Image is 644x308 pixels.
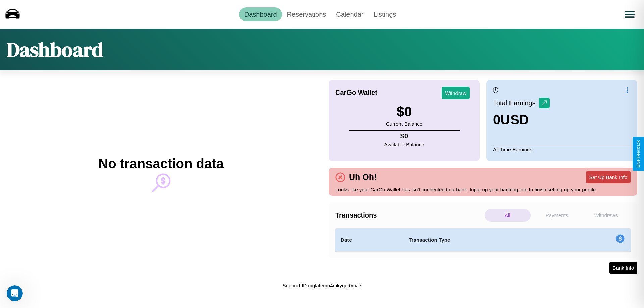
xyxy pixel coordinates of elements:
[98,156,223,171] h2: No transaction data
[386,119,422,128] p: Current Balance
[341,236,398,244] h4: Date
[586,171,631,183] button: Set Up Bank Info
[335,228,631,252] table: simple table
[282,281,361,290] p: Support ID: mglatemu4mkyquj0ma7
[384,132,424,140] h4: $ 0
[239,7,282,21] a: Dashboard
[409,236,561,244] h4: Transaction Type
[534,209,580,222] p: Payments
[345,172,380,182] h4: Uh Oh!
[7,36,103,63] h1: Dashboard
[442,87,470,99] button: Withdraw
[282,7,331,21] a: Reservations
[493,97,539,109] p: Total Earnings
[636,140,641,168] div: Give Feedback
[335,185,631,194] p: Looks like your CarGo Wallet has isn't connected to a bank. Input up your banking info to finish ...
[493,112,550,127] h3: 0 USD
[368,7,401,21] a: Listings
[485,209,531,222] p: All
[583,209,629,222] p: Withdraws
[331,7,368,21] a: Calendar
[609,262,637,274] button: Bank Info
[335,89,377,97] h4: CarGo Wallet
[7,285,23,301] iframe: Intercom live chat
[493,145,631,154] p: All Time Earnings
[384,140,424,149] p: Available Balance
[620,5,639,24] button: Open menu
[386,104,422,119] h3: $ 0
[335,211,483,219] h4: Transactions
